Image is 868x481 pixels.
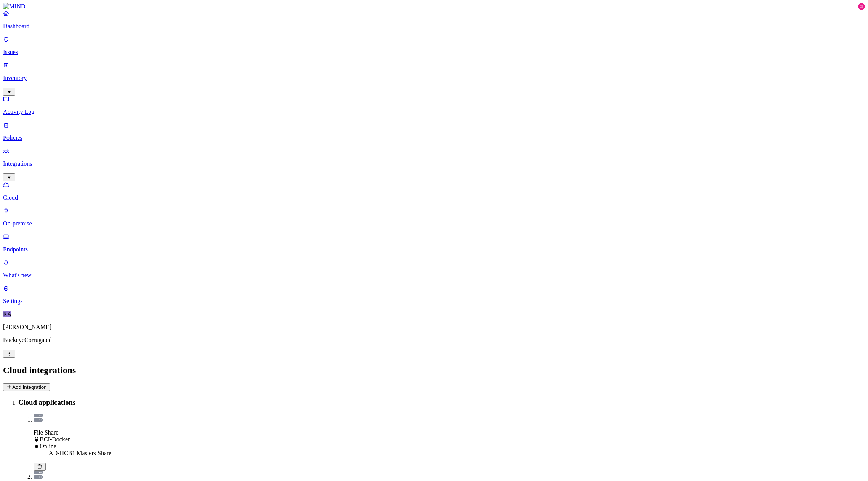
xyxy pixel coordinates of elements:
[34,471,43,479] img: azure-files
[3,75,865,81] p: Inventory
[3,49,865,56] p: Issues
[3,147,865,180] a: Integrations
[3,311,11,317] span: RA
[858,3,865,10] div: 3
[3,220,865,227] p: On-premise
[3,337,865,344] p: BuckeyeCorrugated
[3,298,865,305] p: Settings
[3,324,865,331] p: [PERSON_NAME]
[3,259,865,279] a: What's new
[34,429,58,436] span: File Share
[3,3,865,10] a: MIND
[3,272,865,279] p: What's new
[3,194,865,201] p: Cloud
[3,181,865,201] a: Cloud
[40,436,70,443] span: BCI-Docker
[3,207,865,227] a: On-premise
[49,450,111,456] span: AD-HCB1 Masters Share
[3,121,865,141] a: Policies
[3,62,865,94] a: Inventory
[3,383,50,391] button: Add Integration
[3,3,26,10] img: MIND
[34,414,43,422] img: azure-files
[3,285,865,305] a: Settings
[3,134,865,141] p: Policies
[3,109,865,115] p: Activity Log
[3,36,865,56] a: Issues
[40,443,56,449] span: Online
[3,246,865,253] p: Endpoints
[3,365,865,376] h2: Cloud integrations
[3,160,865,167] p: Integrations
[3,233,865,253] a: Endpoints
[3,23,865,30] p: Dashboard
[3,10,865,30] a: Dashboard
[3,96,865,115] a: Activity Log
[18,398,865,407] h3: Cloud applications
